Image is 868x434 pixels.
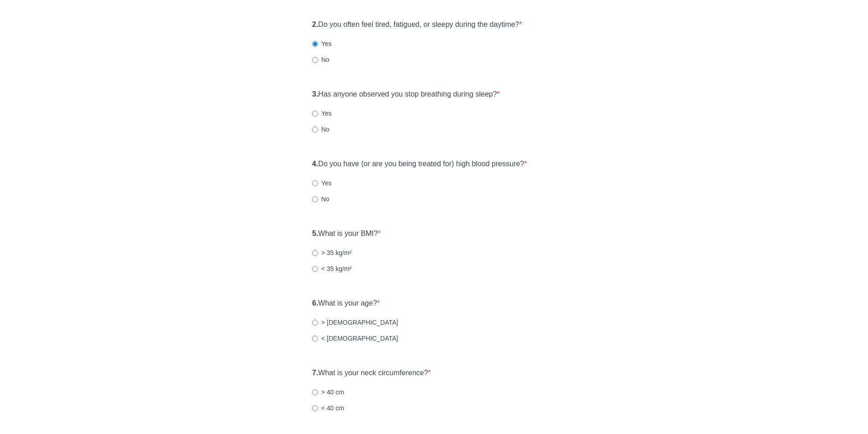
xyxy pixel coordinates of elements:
[312,318,398,327] label: > [DEMOGRAPHIC_DATA]
[312,109,332,118] label: Yes
[312,57,318,63] input: No
[312,159,527,169] label: Do you have (or are you being treated for) high blood pressure?
[312,41,318,47] input: Yes
[312,320,318,326] input: > [DEMOGRAPHIC_DATA]
[312,264,352,273] label: < 35 kg/m²
[312,111,318,117] input: Yes
[312,230,318,237] strong: 5.
[312,179,332,188] label: Yes
[312,299,318,307] strong: 6.
[312,127,318,133] input: No
[312,39,332,48] label: Yes
[312,388,344,397] label: > 40 cm
[312,180,318,186] input: Yes
[312,334,398,343] label: < [DEMOGRAPHIC_DATA]
[312,368,431,378] label: What is your neck circumference?
[312,266,318,272] input: < 35 kg/m²
[312,196,318,202] input: No
[312,403,344,413] label: < 40 cm
[312,336,318,342] input: < [DEMOGRAPHIC_DATA]
[312,405,318,411] input: < 40 cm
[312,369,318,377] strong: 7.
[312,55,329,64] label: No
[312,194,329,204] label: No
[312,160,318,168] strong: 4.
[312,125,329,134] label: No
[312,250,318,256] input: > 35 kg/m²
[312,20,318,28] strong: 2.
[312,389,318,395] input: > 40 cm
[312,298,380,309] label: What is your age?
[312,248,352,257] label: > 35 kg/m²
[312,90,318,98] strong: 3.
[312,20,522,30] label: Do you often feel tired, fatigued, or sleepy during the daytime?
[312,229,380,239] label: What is your BMI?
[312,89,500,100] label: Has anyone observed you stop breathing during sleep?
